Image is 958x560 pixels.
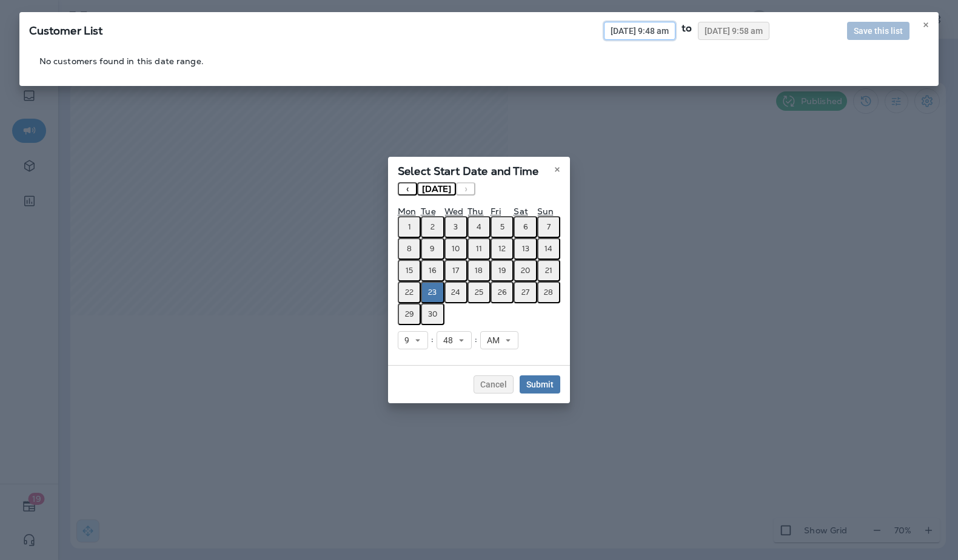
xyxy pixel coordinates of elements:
[472,331,480,349] div: :
[475,288,483,297] abbr: September 25, 2025
[405,309,414,319] abbr: September 29, 2025
[491,206,501,217] abbr: Friday
[398,238,421,260] button: September 8, 2025
[452,266,459,275] abbr: September 17, 2025
[526,380,554,389] span: Submit
[408,222,411,232] abbr: September 1, 2025
[523,222,528,232] abbr: September 6, 2025
[417,182,456,196] button: [DATE]
[487,335,504,346] span: AM
[444,238,467,260] button: September 10, 2025
[430,244,435,254] abbr: September 9, 2025
[429,266,437,275] abbr: September 16, 2025
[498,244,506,254] abbr: September 12, 2025
[437,331,472,349] button: 48
[477,222,481,232] abbr: September 4, 2025
[491,238,514,260] button: September 12, 2025
[444,260,467,282] button: September 17, 2025
[398,260,421,282] button: September 15, 2025
[388,157,570,182] div: Select Start Date and Time
[428,331,437,349] div: :
[444,216,467,238] button: September 3, 2025
[422,183,451,194] span: [DATE]
[537,260,560,282] button: September 21, 2025
[467,216,491,238] button: September 4, 2025
[521,288,529,297] abbr: September 27, 2025
[398,182,417,196] button: ‹
[467,206,483,217] abbr: Thursday
[537,238,560,260] button: September 14, 2025
[514,238,537,260] button: September 13, 2025
[520,375,560,394] button: Submit
[514,282,537,303] button: September 27, 2025
[444,282,467,303] button: September 24, 2025
[480,331,518,349] button: AM
[491,282,514,303] button: September 26, 2025
[421,260,444,282] button: September 16, 2025
[444,206,463,217] abbr: Wednesday
[398,206,416,217] abbr: Monday
[467,282,491,303] button: September 25, 2025
[451,288,460,297] abbr: September 24, 2025
[491,216,514,238] button: September 5, 2025
[454,222,458,232] abbr: September 3, 2025
[398,282,421,303] button: September 22, 2025
[514,206,528,217] abbr: Saturday
[474,375,514,394] button: Cancel
[452,244,460,254] abbr: September 10, 2025
[398,303,421,325] button: September 29, 2025
[398,216,421,238] button: September 1, 2025
[537,206,554,217] abbr: Sunday
[491,260,514,282] button: September 19, 2025
[467,260,491,282] button: September 18, 2025
[514,216,537,238] button: September 6, 2025
[404,335,414,346] span: 9
[467,238,491,260] button: September 11, 2025
[475,266,483,275] abbr: September 18, 2025
[421,206,435,217] abbr: Tuesday
[421,216,444,238] button: September 2, 2025
[398,331,428,349] button: 9
[476,244,482,254] abbr: September 11, 2025
[421,238,444,260] button: September 9, 2025
[430,222,435,232] abbr: September 2, 2025
[544,288,553,297] abbr: September 28, 2025
[421,303,444,325] button: September 30, 2025
[498,266,506,275] abbr: September 19, 2025
[514,260,537,282] button: September 20, 2025
[428,288,437,297] abbr: September 23, 2025
[547,222,551,232] abbr: September 7, 2025
[405,288,414,297] abbr: September 22, 2025
[443,335,458,346] span: 48
[421,282,444,303] button: September 23, 2025
[456,182,475,196] button: ›
[537,282,560,303] button: September 28, 2025
[406,266,413,275] abbr: September 15, 2025
[407,244,412,254] abbr: September 8, 2025
[537,216,560,238] button: September 7, 2025
[428,309,437,319] abbr: September 30, 2025
[480,380,507,389] span: Cancel
[500,222,504,232] abbr: September 5, 2025
[521,266,530,275] abbr: September 20, 2025
[522,244,529,254] abbr: September 13, 2025
[498,288,507,297] abbr: September 26, 2025
[545,266,552,275] abbr: September 21, 2025
[544,244,552,254] abbr: September 14, 2025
